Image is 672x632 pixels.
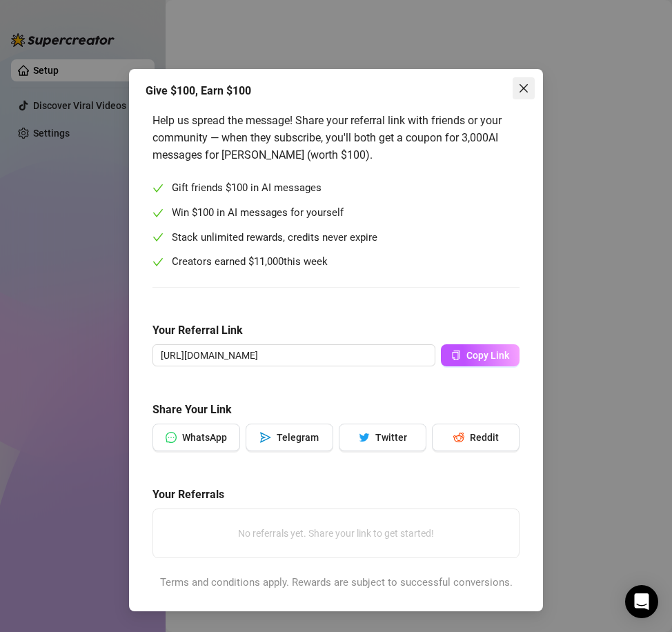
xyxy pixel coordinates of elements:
span: reddit [453,432,464,443]
span: Stack unlimited rewards, credits never expire [172,230,377,246]
button: sendTelegram [246,424,333,451]
span: Telegram [277,432,319,443]
span: message [166,432,177,443]
h5: Your Referral Link [152,322,520,339]
div: Open Intercom Messenger [625,585,658,618]
h5: Your Referrals [152,486,520,503]
span: Creators earned $ this week [172,254,328,270]
h5: Share Your Link [152,402,520,418]
span: Win $100 in AI messages for yourself [172,205,344,221]
span: check [152,232,164,243]
span: check [152,257,164,268]
button: messageWhatsApp [152,424,240,451]
div: No referrals yet. Share your link to get started! [159,515,513,552]
span: check [152,183,164,194]
span: Gift friends $100 in AI messages [172,180,322,197]
button: Close [513,77,535,99]
span: close [518,83,529,94]
span: WhatsApp [182,432,227,443]
span: Copy Link [466,350,509,361]
span: Reddit [470,432,499,443]
div: Help us spread the message! Share your referral link with friends or your community — when they s... [152,112,520,164]
span: send [260,432,271,443]
span: Close [513,83,535,94]
span: copy [451,350,461,360]
div: Terms and conditions apply. Rewards are subject to successful conversions. [152,575,520,591]
button: redditReddit [432,424,520,451]
span: check [152,208,164,219]
div: Give $100, Earn $100 [146,83,526,99]
span: twitter [359,432,370,443]
button: twitterTwitter [339,424,426,451]
span: Twitter [375,432,407,443]
button: Copy Link [441,344,520,366]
